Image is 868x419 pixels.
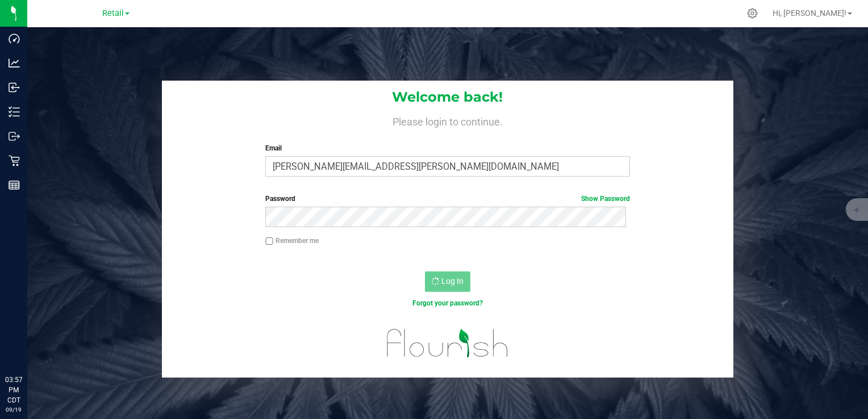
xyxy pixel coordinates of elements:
a: Show Password [581,195,630,203]
inline-svg: Retail [9,155,20,166]
h1: Welcome back! [162,90,734,104]
label: Remember me [265,236,319,246]
button: Log In [425,271,470,292]
a: Forgot your password? [412,299,483,307]
h4: Please login to continue. [162,114,734,127]
span: Log In [441,276,464,286]
span: Password [265,195,295,203]
inline-svg: Inventory [9,106,20,118]
inline-svg: Outbound [9,131,20,142]
p: 03:57 PM CDT [5,375,22,405]
p: 09/19 [5,405,22,414]
div: Manage settings [745,8,759,19]
inline-svg: Analytics [9,57,20,69]
inline-svg: Reports [9,179,20,191]
span: Retail [102,9,124,18]
label: Email [265,143,629,153]
img: flourish_logo.svg [376,320,519,366]
input: Remember me [265,237,273,245]
inline-svg: Inbound [9,82,20,93]
span: Hi, [PERSON_NAME]! [773,9,846,18]
inline-svg: Dashboard [9,33,20,44]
